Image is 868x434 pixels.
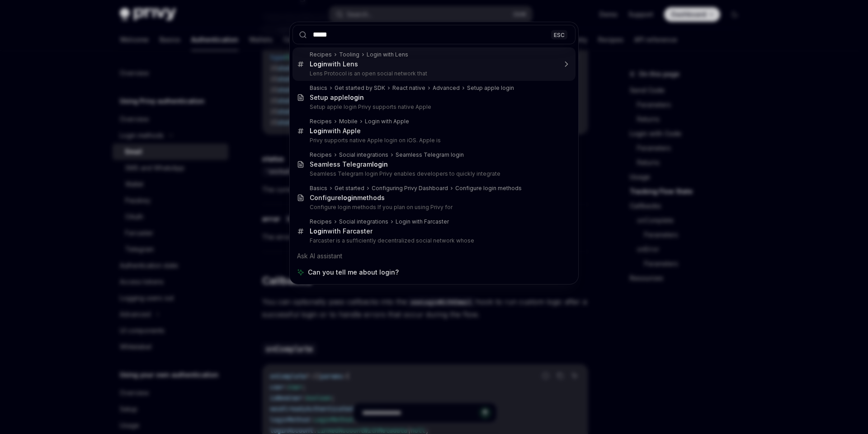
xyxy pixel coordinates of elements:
div: Seamless Telegram login [396,151,464,159]
div: with Apple [310,127,361,135]
div: Login with Apple [365,118,409,125]
div: Configure methods [310,194,385,202]
div: Login with Farcaster [396,218,449,225]
span: Can you tell me about login? [308,268,399,277]
p: Lens Protocol is an open social network that [310,70,557,77]
div: Tooling [339,51,359,58]
b: login [372,160,388,168]
div: Social integrations [339,151,388,159]
div: Advanced [433,84,460,92]
div: Recipes [310,118,332,125]
div: with Lens [310,60,358,68]
b: login [348,93,364,101]
b: Login [310,227,327,235]
p: Configure login methods If you plan on using Privy for [310,204,557,211]
div: Ask AI assistant [292,248,576,264]
div: ESC [551,30,567,39]
p: Seamless Telegram login Privy enables developers to quickly integrate [310,170,557,177]
p: Privy supports native Apple login on iOS. Apple is [310,137,557,144]
div: Get started by SDK [335,84,385,92]
b: login [341,194,357,201]
div: Basics [310,84,327,92]
div: with Farcaster [310,227,373,235]
div: React native [392,84,425,92]
div: Get started [335,185,364,192]
div: Social integrations [339,218,388,225]
div: Setup apple [310,93,364,102]
b: Login [310,127,327,135]
b: Login [310,60,327,68]
div: Recipes [310,51,332,58]
p: Farcaster is a sufficiently decentralized social network whose [310,237,557,244]
div: Seamless Telegram [310,160,388,168]
p: Setup apple login Privy supports native Apple [310,103,557,111]
div: Login with Lens [367,51,408,58]
div: Basics [310,185,327,192]
div: Configuring Privy Dashboard [372,185,448,192]
div: Recipes [310,218,332,225]
div: Mobile [339,118,358,125]
div: Recipes [310,151,332,159]
div: Setup apple login [467,84,514,92]
div: Configure login methods [455,185,522,192]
